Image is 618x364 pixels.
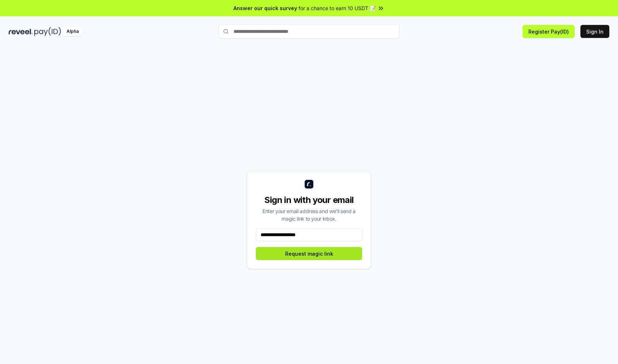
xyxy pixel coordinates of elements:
[580,25,609,38] button: Sign In
[299,4,376,12] span: for a chance to earn 10 USDT 📝
[256,194,362,206] div: Sign in with your email
[63,27,83,36] div: Alpha
[305,180,313,188] img: logo_small
[233,4,297,12] span: Answer our quick survey
[256,207,362,222] div: Enter your email address and we’ll send a magic link to your inbox.
[256,247,362,260] button: Request magic link
[34,27,61,36] img: pay_id
[523,25,575,38] button: Register Pay(ID)
[9,27,33,36] img: reveel_dark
